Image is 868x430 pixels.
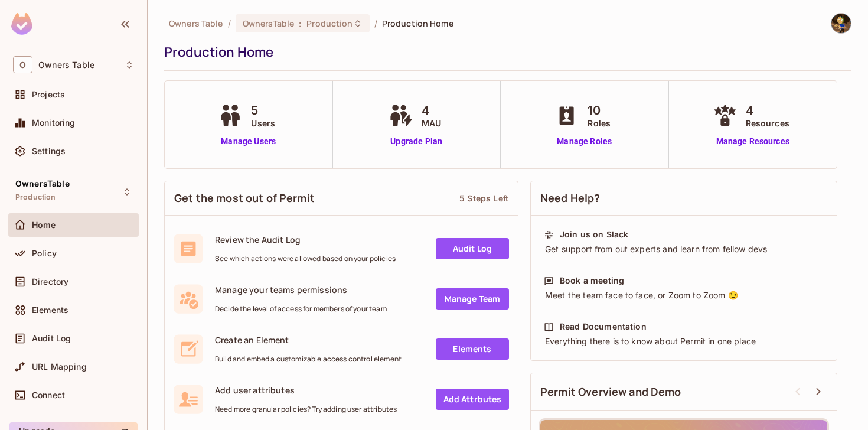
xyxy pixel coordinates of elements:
span: Need more granular policies? Try adding user attributes [215,405,397,414]
div: Get support from out experts and learn from fellow devs [544,243,824,255]
a: Audit Log [436,238,509,259]
div: Meet the team face to face, or Zoom to Zoom 😉 [544,289,824,301]
img: SReyMgAAAABJRU5ErkJggg== [11,13,32,35]
span: Production [15,193,56,202]
span: Need Help? [540,191,601,206]
span: Policy [32,249,57,258]
div: Read Documentation [560,321,647,333]
a: Manage Roles [552,135,616,148]
span: Manage your teams permissions [215,284,387,295]
a: Manage Users [216,135,281,148]
li: / [374,18,377,29]
span: Permit Overview and Demo [540,385,681,399]
a: Elements [436,338,509,360]
div: Book a meeting [560,275,624,286]
span: Production Home [382,18,453,29]
span: Production [306,18,353,29]
span: Workspace: Owners Table [38,60,94,70]
span: Build and embed a customizable access control element [215,354,402,364]
span: Projects [32,90,65,99]
span: Monitoring [32,118,76,128]
span: Create an Element [215,334,402,346]
span: Directory [32,277,68,286]
div: Join us on Slack [560,229,628,240]
span: URL Mapping [32,362,87,372]
span: : [298,19,302,28]
img: Suhas Kelkar [831,14,851,33]
span: Decide the level of access for members of your team [215,304,387,314]
span: Settings [32,146,66,156]
div: Everything there is to know about Permit in one place [544,335,824,347]
span: MAU [422,117,441,129]
a: Manage Team [436,288,509,310]
span: 4 [746,102,789,119]
span: 5 [251,102,275,119]
span: the active workspace [169,18,223,29]
span: OwnersTable [243,18,294,29]
span: 4 [422,102,441,119]
span: O [13,56,32,73]
span: Review the Audit Log [215,234,396,245]
span: 10 [588,102,611,119]
div: 5 Steps Left [459,193,508,204]
a: Manage Resources [710,135,795,148]
span: Home [32,220,56,230]
span: Connect [32,390,65,400]
span: Elements [32,305,68,315]
span: Audit Log [32,334,71,343]
a: Upgrade Plan [386,135,447,148]
a: Add Attrbutes [436,389,509,410]
div: Production Home [164,43,846,61]
span: Resources [746,117,789,129]
span: Users [251,117,275,129]
span: Roles [588,117,611,129]
span: Get the most out of Permit [174,191,315,206]
li: / [228,18,231,29]
span: See which actions were allowed based on your policies [215,254,396,263]
span: Add user attributes [215,385,397,396]
span: OwnersTable [15,179,70,188]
